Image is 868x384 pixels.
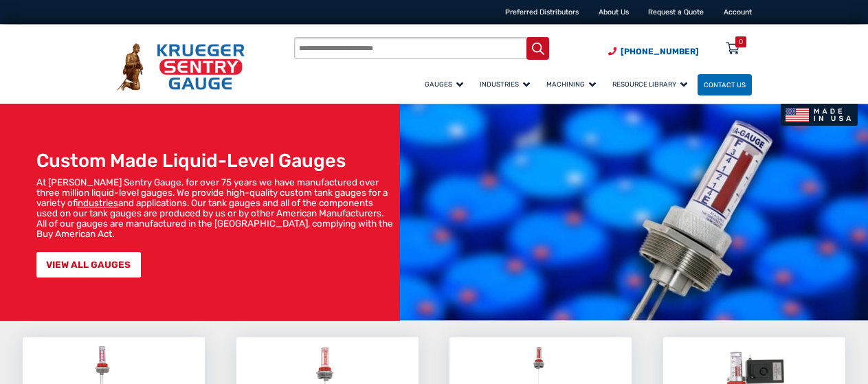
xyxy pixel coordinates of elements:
[648,8,704,16] a: Request a Quote
[540,72,606,96] a: Machining
[480,80,530,88] span: Industries
[400,104,868,321] img: bg_hero_bannerksentry
[36,177,395,239] p: At [PERSON_NAME] Sentry Gauge, for over 75 years we have manufactured over three million liquid-l...
[78,197,118,208] a: industries
[425,80,463,88] span: Gauges
[36,252,141,278] a: VIEW ALL GAUGES
[724,8,752,16] a: Account
[739,36,743,47] div: 0
[546,80,596,88] span: Machining
[621,47,699,56] span: [PHONE_NUMBER]
[505,8,579,16] a: Preferred Distributors
[599,8,629,16] a: About Us
[704,81,746,89] span: Contact Us
[474,72,540,96] a: Industries
[419,72,474,96] a: Gauges
[608,45,699,58] a: Phone Number (920) 434-8860
[36,150,395,172] h1: Custom Made Liquid-Level Gauges
[117,43,245,91] img: Krueger Sentry Gauge
[781,104,858,126] img: Made In USA
[698,74,752,95] a: Contact Us
[612,80,687,88] span: Resource Library
[606,72,698,96] a: Resource Library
